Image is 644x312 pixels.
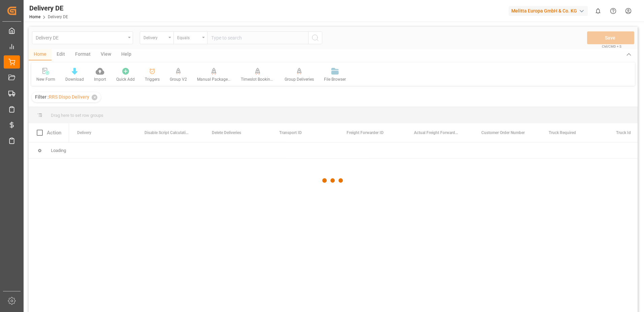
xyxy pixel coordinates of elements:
button: Help Center [606,3,621,19]
a: Home [29,15,40,19]
button: show 0 new notifications [590,3,606,19]
button: Melitta Europa GmbH & Co. KG [509,4,590,17]
div: Delivery DE [29,3,68,13]
div: Melitta Europa GmbH & Co. KG [509,6,588,16]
